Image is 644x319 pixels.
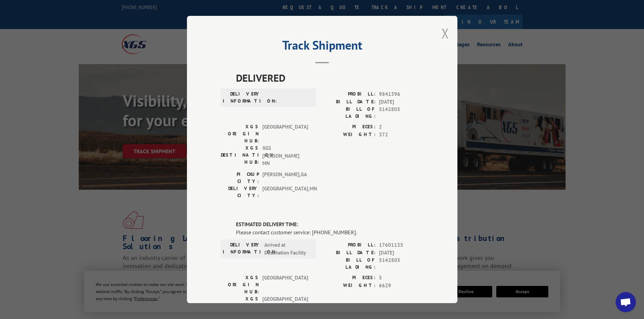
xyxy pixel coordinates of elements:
[379,257,424,271] span: 5142805
[262,171,308,185] span: [PERSON_NAME] , GA
[223,90,261,105] label: DELIVERY INFORMATION:
[379,249,424,257] span: [DATE]
[322,90,376,98] label: PROBILL:
[262,185,308,199] span: [GEOGRAPHIC_DATA] , MN
[236,228,424,236] div: Please contact customer service: [PHONE_NUMBER].
[262,123,308,144] span: [GEOGRAPHIC_DATA]
[379,274,424,282] span: 5
[221,295,259,317] label: XGS DESTINATION HUB:
[322,106,376,120] label: BILL OF LADING:
[379,241,424,249] span: 17601135
[322,131,376,139] label: WEIGHT:
[221,171,259,185] label: PICKUP CITY:
[379,106,424,120] span: 5142805
[262,274,308,295] span: [GEOGRAPHIC_DATA]
[322,257,376,271] label: BILL OF LADING:
[322,98,376,106] label: BILL DATE:
[236,70,424,85] span: DELIVERED
[379,90,424,98] span: 9841396
[379,282,424,290] span: 6629
[221,144,259,167] label: XGS DESTINATION HUB:
[379,131,424,139] span: 372
[262,144,308,167] span: XGS [PERSON_NAME] MN
[221,274,259,295] label: XGS ORIGIN HUB:
[322,241,376,249] label: PROBILL:
[221,41,424,53] h2: Track Shipment
[223,241,261,257] label: DELIVERY INFORMATION:
[262,295,308,317] span: [GEOGRAPHIC_DATA]
[379,123,424,131] span: 2
[322,274,376,282] label: PIECES:
[442,24,449,42] button: Close modal
[221,185,259,199] label: DELIVERY CITY:
[379,98,424,106] span: [DATE]
[236,221,424,229] label: ESTIMATED DELIVERY TIME:
[221,123,259,144] label: XGS ORIGIN HUB:
[322,123,376,131] label: PIECES:
[616,292,636,312] div: Open chat
[322,282,376,290] label: WEIGHT:
[264,241,310,257] span: Arrived at Destination Facility
[322,249,376,257] label: BILL DATE:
